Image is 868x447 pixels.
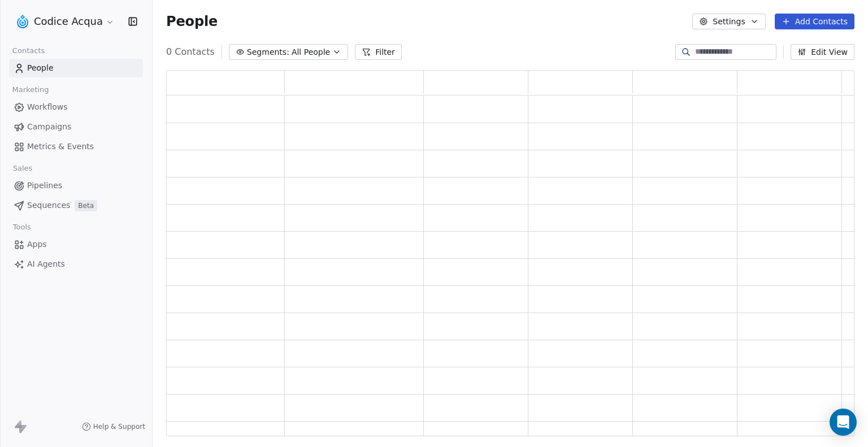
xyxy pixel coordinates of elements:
span: Workflows [27,101,68,113]
a: AI Agents [9,255,143,274]
span: People [166,13,218,30]
button: Add Contacts [775,14,854,29]
span: All People [292,46,330,58]
span: Metrics & Events [27,141,94,153]
div: Open Intercom Messenger [830,409,857,436]
button: Filter [355,44,402,60]
a: Campaigns [9,118,143,136]
span: Codice Acqua [34,14,103,29]
span: Sequences [27,199,70,211]
a: Pipelines [9,176,143,195]
span: Pipelines [27,180,62,192]
button: Settings [692,14,765,29]
span: Help & Support [93,422,145,431]
span: 0 Contacts [166,45,215,59]
img: logo.png [16,15,29,28]
span: Segments: [247,46,289,58]
span: Contacts [7,42,50,59]
button: Edit View [791,44,854,60]
a: People [9,59,143,77]
span: Marketing [7,81,54,98]
span: Campaigns [27,121,71,133]
span: People [27,62,54,74]
a: Help & Support [82,422,145,431]
a: Metrics & Events [9,137,143,156]
a: Apps [9,235,143,254]
a: SequencesBeta [9,196,143,215]
span: Sales [8,160,37,177]
a: Workflows [9,98,143,116]
span: Apps [27,238,47,250]
span: AI Agents [27,258,65,270]
span: Beta [75,200,97,211]
button: Codice Acqua [14,12,117,31]
span: Tools [8,219,36,236]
